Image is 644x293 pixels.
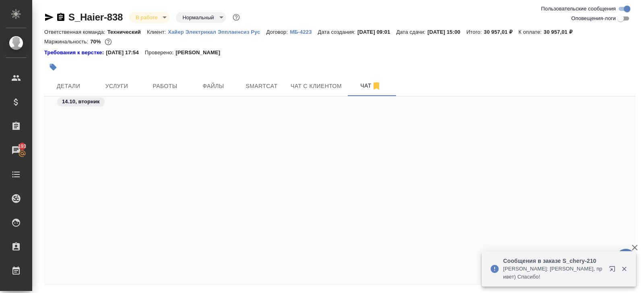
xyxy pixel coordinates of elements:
[503,257,604,265] p: Сообщения в заказе S_chery-210
[290,28,318,35] a: МБ-4223
[49,81,88,91] span: Детали
[44,12,54,22] button: Скопировать ссылку для ЯМессенджера
[291,81,342,91] span: Чат с клиентом
[318,29,357,35] p: Дата создания:
[541,5,616,13] span: Пользовательские сообщения
[44,39,90,45] p: Маржинальность:
[129,12,169,23] div: В работе
[2,140,30,160] a: 193
[56,12,66,22] button: Скопировать ссылку
[13,142,31,150] span: 193
[106,49,145,57] p: [DATE] 17:54
[503,265,604,281] p: [PERSON_NAME]: [PERSON_NAME], привет) Спасибо!
[146,81,184,91] span: Работы
[616,249,636,269] button: 🙏
[145,49,176,57] p: Проверено:
[357,29,396,35] p: [DATE] 09:01
[176,12,226,23] div: В работе
[466,29,484,35] p: Итого:
[44,29,107,35] p: Ответственная команда:
[68,12,123,23] a: S_Haier-838
[544,29,578,35] p: 30 957,01 ₽
[147,29,168,35] p: Клиент:
[168,28,266,35] a: Хайер Электрикал Эпплаенсиз Рус
[175,49,226,57] p: [PERSON_NAME]
[518,29,544,35] p: К оплате:
[103,37,114,47] button: 7830.36 RUB;
[484,29,518,35] p: 30 957,01 ₽
[290,29,318,35] p: МБ-4223
[133,14,160,21] button: В работе
[44,58,62,76] button: Добавить тэг
[616,265,632,273] button: Закрыть
[194,81,233,91] span: Файлы
[242,81,281,91] span: Smartcat
[427,29,466,35] p: [DATE] 15:00
[231,12,242,23] button: Доп статусы указывают на важность/срочность заказа
[97,81,136,91] span: Услуги
[396,29,427,35] p: Дата сдачи:
[571,14,616,23] span: Оповещения-логи
[44,49,106,57] div: Нажми, чтобы открыть папку с инструкцией
[604,261,623,280] button: Открыть в новой вкладке
[62,98,100,106] p: 14.10, вторник
[180,14,216,21] button: Нормальный
[266,29,290,35] p: Договор:
[107,29,147,35] p: Технический
[372,81,381,91] svg: Отписаться
[44,49,106,57] a: Требования к верстке:
[168,29,266,35] p: Хайер Электрикал Эпплаенсиз Рус
[351,81,390,91] span: Чат
[90,39,103,45] p: 70%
